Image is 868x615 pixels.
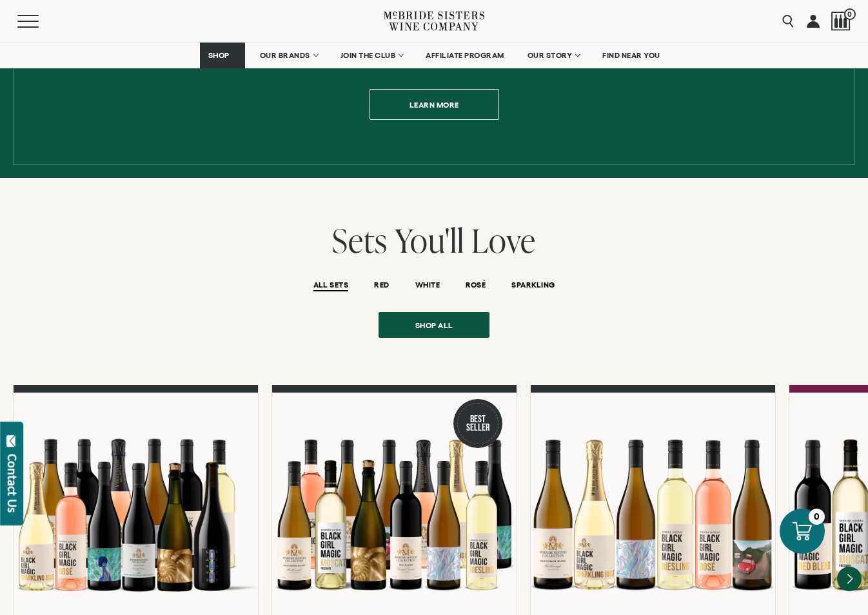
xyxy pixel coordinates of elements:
[393,313,476,338] span: Shop all
[200,43,245,68] a: SHOP
[466,280,486,291] button: ROSÉ
[332,218,388,262] span: Sets
[519,43,588,68] a: OUR STORY
[837,567,862,591] button: Next
[471,218,536,262] span: Love
[313,280,349,291] button: ALL SETS
[602,51,660,60] span: FIND NEAR YOU
[340,51,396,60] span: JOIN THE CLUB
[252,43,326,68] a: OUR BRANDS
[332,43,411,68] a: JOIN THE CLUB
[208,51,230,60] span: SHOP
[370,89,499,120] a: Learn more
[417,43,513,68] a: AFFILIATE PROGRAM
[426,51,504,60] span: AFFILIATE PROGRAM
[395,218,464,262] span: You'll
[415,280,440,291] button: WHITE
[528,51,573,60] span: OUR STORY
[260,51,310,60] span: OUR BRANDS
[6,454,19,512] div: Contact Us
[809,509,825,525] div: 0
[17,15,64,28] button: Mobile Menu Trigger
[511,280,555,291] button: SPARKLING
[844,8,856,20] span: 0
[374,280,389,291] button: RED
[387,92,482,117] span: Learn more
[379,312,489,338] a: Shop all
[594,43,669,68] a: FIND NEAR YOU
